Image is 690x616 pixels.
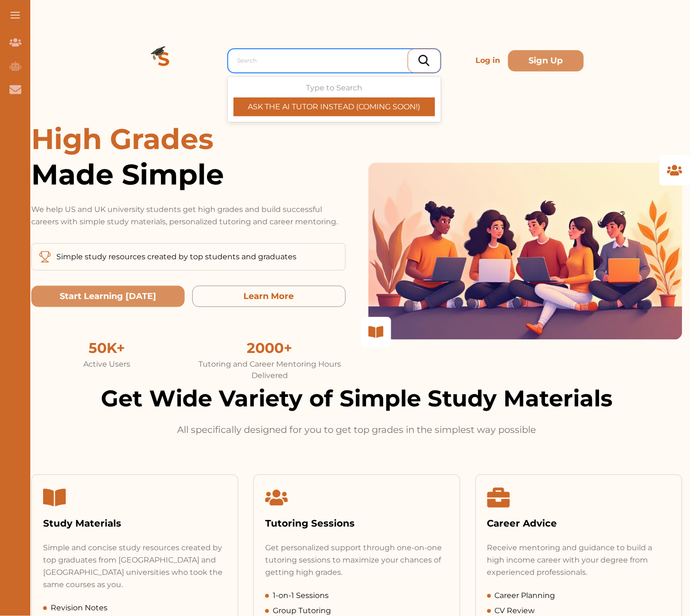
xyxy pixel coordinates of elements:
div: 50K+ [31,337,183,359]
p: All specifically designed for you to get top grades in the simplest way possible [175,423,539,437]
div: Tutoring and Career Mentoring Hours Delivered [194,359,346,381]
img: search_icon [419,55,430,66]
div: Type to Search [233,82,435,116]
button: Sign Up [508,50,584,71]
p: Simple study resources created by top students and graduates [56,251,296,263]
p: Log in [472,51,504,70]
span: Revision Notes [51,603,108,614]
button: Learn More [192,286,346,307]
div: Receive mentoring and guidance to build a high income career with your degree from experienced pr... [487,542,671,579]
div: Simple and concise study resources created by top graduates from [GEOGRAPHIC_DATA] and [GEOGRAPHI... [43,542,226,591]
div: Career Advice [487,517,671,531]
span: High Grades [31,122,214,156]
span: Career Planning [495,590,556,602]
h2: Get Wide Variety of Simple Study Materials [31,381,682,415]
div: Get personalized support through one-on-one tutoring sessions to maximize your chances of getting... [265,542,448,579]
img: Logo [130,26,198,95]
p: ASK THE AI TUTOR INSTEAD (COMING SOON!) [233,101,435,113]
div: Study Materials [43,517,226,531]
span: 1-on-1 Sessions [273,590,329,602]
div: Tutoring Sessions [265,517,448,531]
button: Start Learning Today [31,286,185,307]
div: Active Users [31,359,183,370]
div: 2000+ [194,337,346,359]
p: We help US and UK university students get high grades and build successful careers with simple st... [31,203,346,228]
span: Made Simple [31,157,346,192]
